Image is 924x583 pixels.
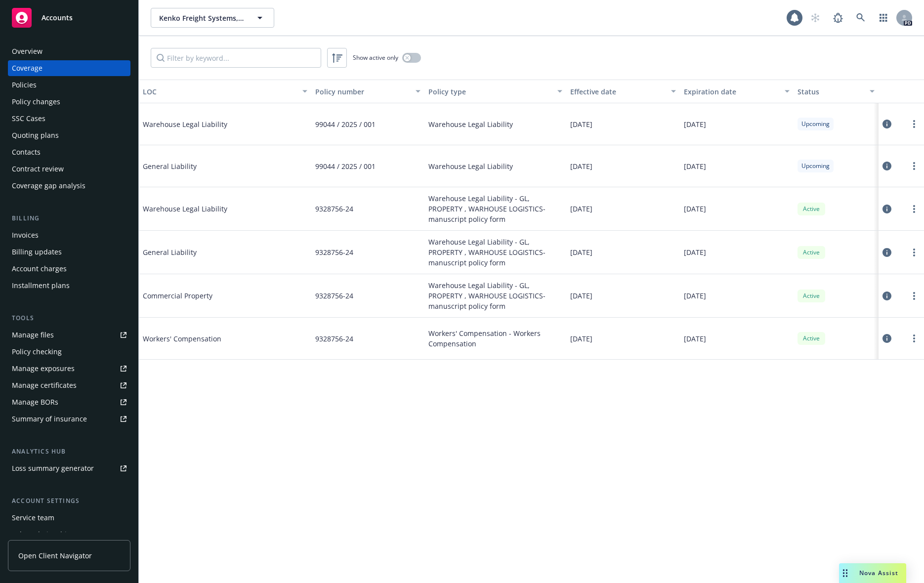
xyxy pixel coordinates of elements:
button: Status [794,80,879,103]
button: Expiration date [680,80,794,103]
button: Policy number [311,80,424,103]
button: Policy type [424,80,566,103]
div: Analytics hub [8,447,130,457]
span: Upcoming [801,120,830,128]
a: Coverage gap analysis [8,178,130,194]
div: Account settings [8,496,130,506]
span: Open Client Navigator [18,550,92,561]
a: more [908,160,920,172]
div: Installment plans [12,278,70,293]
a: Summary of insurance [8,411,130,427]
span: 9328756-24 [315,291,353,301]
a: Switch app [874,8,893,28]
a: more [908,118,920,130]
span: [DATE] [684,204,706,214]
div: LOC [143,86,296,97]
span: Workers' Compensation - Workers Compensation [428,328,562,349]
a: Sales relationships [8,527,130,542]
div: Sales relationships [12,527,75,542]
span: Commercial Property [143,291,291,301]
span: Warehouse Legal Liability [143,119,291,129]
a: Report a Bug [828,8,848,28]
div: Quoting plans [12,127,59,143]
span: [DATE] [570,204,592,214]
div: Overview [12,43,42,59]
a: Policies [8,77,130,93]
a: Coverage [8,60,130,76]
span: Warehouse Legal Liability - GL, PROPERTY , WARHOUSE LOGISTICS- manuscript policy form [428,237,562,268]
div: Manage exposures [12,361,75,376]
span: Accounts [42,14,73,22]
span: Nova Assist [859,569,898,577]
div: Summary of insurance [12,411,87,427]
div: Loss summary generator [12,460,94,476]
a: more [908,333,920,344]
button: LOC [139,80,311,103]
a: Start snowing [805,8,825,28]
span: [DATE] [684,291,706,301]
div: Effective date [570,86,665,97]
a: SSC Cases [8,111,130,126]
span: [DATE] [684,161,706,171]
div: Status [798,86,864,97]
div: Manage certificates [12,377,77,393]
span: Active [801,334,821,343]
a: Manage exposures [8,361,130,376]
div: Invoices [12,227,39,243]
span: 9328756-24 [315,247,353,257]
a: Manage certificates [8,377,130,393]
div: Drag to move [839,563,851,583]
a: Billing updates [8,244,130,260]
span: [DATE] [570,333,592,344]
span: [DATE] [684,119,706,129]
div: Contacts [12,144,41,160]
a: Quoting plans [8,127,130,143]
span: Warehouse Legal Liability [428,161,513,171]
div: Policy type [428,86,551,97]
span: [DATE] [570,247,592,257]
div: Account charges [12,261,67,277]
div: Coverage [12,60,42,76]
button: Kenko Freight Systems, Inc. [151,8,274,28]
div: SSC Cases [12,111,45,126]
div: Policy checking [12,344,62,360]
a: Accounts [8,4,130,32]
a: more [908,203,920,215]
span: Warehouse Legal Liability - GL, PROPERTY , WARHOUSE LOGISTICS- manuscript policy form [428,193,562,224]
a: Account charges [8,261,130,277]
a: Manage files [8,327,130,343]
span: [DATE] [570,291,592,301]
div: Tools [8,313,130,323]
div: Coverage gap analysis [12,178,85,194]
span: Warehouse Legal Liability [143,204,291,214]
div: Expiration date [684,86,779,97]
span: Active [801,291,821,300]
a: Policy changes [8,94,130,110]
span: 99044 / 2025 / 001 [315,161,376,171]
div: Billing [8,213,130,223]
div: Manage BORs [12,394,58,410]
span: Upcoming [801,162,830,170]
a: Manage BORs [8,394,130,410]
button: Nova Assist [839,563,906,583]
div: Policy number [315,86,410,97]
span: [DATE] [684,333,706,344]
input: Filter by keyword... [151,48,321,68]
a: Search [851,8,871,28]
a: Service team [8,510,130,526]
span: 9328756-24 [315,333,353,344]
a: Overview [8,43,130,59]
span: Active [801,205,821,213]
span: Warehouse Legal Liability - GL, PROPERTY , WARHOUSE LOGISTICS- manuscript policy form [428,280,562,311]
span: 9328756-24 [315,204,353,214]
a: Policy checking [8,344,130,360]
span: Active [801,248,821,257]
span: Warehouse Legal Liability [428,119,513,129]
div: Manage files [12,327,54,343]
span: General Liability [143,247,291,257]
a: Invoices [8,227,130,243]
a: Loss summary generator [8,460,130,476]
button: Effective date [566,80,680,103]
div: Billing updates [12,244,62,260]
